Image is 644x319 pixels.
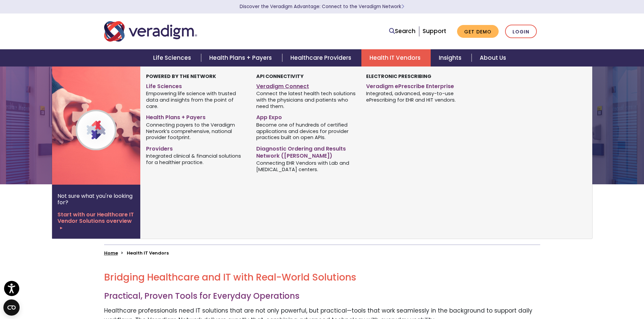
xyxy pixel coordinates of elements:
a: Insights [431,49,472,67]
a: Home [104,250,118,256]
iframe: Drift Chat Widget [514,270,636,311]
img: Veradigm logo [104,20,197,43]
a: Life Sciences [146,80,246,90]
a: Life Sciences [145,49,201,67]
a: App Expo [256,111,356,121]
p: Not sure what you're looking for? [57,193,135,206]
h3: Practical, Proven Tools for Everyday Operations [104,291,540,301]
strong: API Connectivity [256,73,304,80]
a: Diagnostic Ordering and Results Network ([PERSON_NAME]) [256,143,356,160]
h2: Bridging Healthcare and IT with Real-World Solutions [104,272,540,283]
a: Health Plans + Payers [201,49,282,67]
a: Providers [146,143,246,153]
a: Search [389,27,415,36]
a: Get Demo [457,25,499,38]
a: Discover the Veradigm Advantage: Connect to the Veradigm NetworkLearn More [240,3,404,10]
span: Integrated clinical & financial solutions for a healthier practice. [146,153,246,166]
a: Start with our Healthcare IT Vendor Solutions overview [57,211,135,231]
img: Veradigm Network [52,67,161,185]
strong: Powered by the Network [146,73,216,80]
a: Login [505,25,537,38]
span: Empowering life science with trusted data and insights from the point of care. [146,90,246,110]
button: Open CMP widget [3,299,20,316]
span: Connecting EHR Vendors with Lab and [MEDICAL_DATA] centers. [256,160,356,173]
span: Connecting payers to the Veradigm Network’s comprehensive, national provider footprint. [146,121,246,141]
a: About Us [472,49,514,67]
a: Healthcare Providers [282,49,361,67]
a: Health Plans + Payers [146,111,246,121]
a: Support [423,27,446,35]
span: Connect the latest health tech solutions with the physicians and patients who need them. [256,90,356,110]
strong: Electronic Prescribing [366,73,431,80]
span: Become one of hundreds of certified applications and devices for provider practices built on open... [256,121,356,141]
span: Integrated, advanced, easy-to-use ePrescribing for EHR and HIT vendors. [366,90,466,103]
a: Veradigm Connect [256,80,356,90]
a: Veradigm ePrescribe Enterprise [366,80,466,90]
span: Learn More [401,3,404,10]
a: Health IT Vendors [361,49,431,67]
